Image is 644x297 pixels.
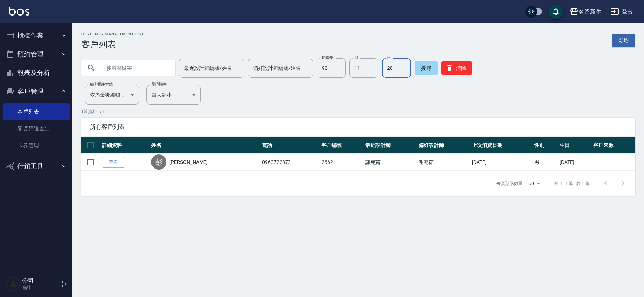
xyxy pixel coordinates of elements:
[567,4,604,19] button: 名留新生
[3,103,70,120] a: 客戶列表
[101,58,170,78] input: 搜尋關鍵字
[417,154,470,171] td: 謝宛茹
[3,120,70,137] a: 客資篩選匯出
[578,7,602,16] div: 名留新生
[3,82,70,101] button: 客戶管理
[354,55,358,60] label: 月
[387,55,391,60] label: 日
[496,180,523,187] p: 每頁顯示數量
[9,7,29,16] img: Logo
[470,154,532,171] td: [DATE]
[363,137,417,154] th: 最近設計師
[260,137,320,154] th: 電話
[441,61,472,75] button: 清除
[102,157,125,168] a: 查看
[3,26,70,45] button: 櫃檯作業
[151,82,167,87] label: 呈現順序
[591,137,635,154] th: 客戶來源
[320,154,363,171] td: 2662
[100,137,149,154] th: 詳細資料
[612,34,635,47] a: 新增
[85,85,139,105] div: 依序最後編輯時間
[470,137,532,154] th: 上次消費日期
[558,154,591,171] td: [DATE]
[81,108,635,115] p: 1 筆資料, 1 / 1
[417,137,470,154] th: 偏好設計師
[151,154,166,170] div: 彭
[260,154,320,171] td: 0963722873
[3,45,70,64] button: 預約管理
[22,277,59,284] h5: 公司
[363,154,417,171] td: 謝宛茹
[558,137,591,154] th: 生日
[549,4,563,19] button: save
[146,85,201,105] div: 由大到小
[149,137,260,154] th: 姓名
[3,63,70,82] button: 報表及分析
[169,158,208,166] a: [PERSON_NAME]
[22,284,59,291] p: 會計
[6,277,20,291] img: Person
[3,157,70,175] button: 行銷工具
[322,55,333,60] label: 民國年
[415,61,438,75] button: 搜尋
[81,32,144,37] h2: Customer Management List
[81,39,144,50] h3: 客戶列表
[90,123,627,131] span: 所有客戶列表
[532,137,558,154] th: 性別
[525,174,543,193] div: 50
[554,180,590,187] p: 第 1–1 筆 共 1 筆
[3,137,70,154] a: 卡券管理
[532,154,558,171] td: 男
[607,5,635,18] button: 登出
[320,137,363,154] th: 客戶編號
[90,82,113,87] label: 顧客排序方式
